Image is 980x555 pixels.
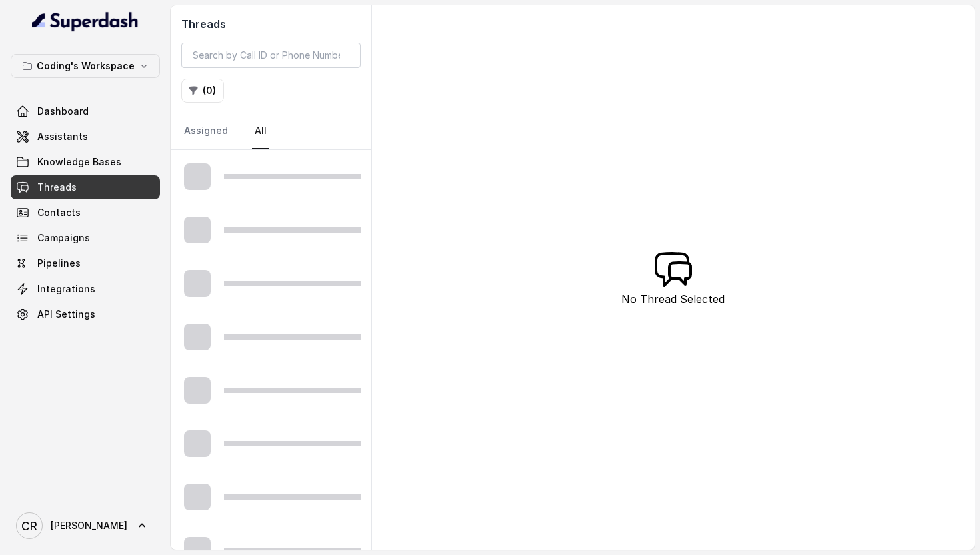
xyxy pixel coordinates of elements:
button: Coding's Workspace [11,54,160,78]
nav: Tabs [181,113,361,149]
a: Assistants [11,125,160,149]
input: Search by Call ID or Phone Number [181,43,361,68]
span: Assistants [37,130,88,143]
a: Assigned [181,113,231,149]
a: Campaigns [11,226,160,250]
span: Campaigns [37,231,90,245]
p: Coding's Workspace [37,58,135,74]
a: Threads [11,175,160,199]
a: Knowledge Bases [11,150,160,174]
img: light.svg [32,11,139,32]
a: Contacts [11,201,160,225]
span: API Settings [37,308,95,321]
span: Threads [37,181,77,194]
h2: Threads [181,16,361,32]
span: Pipelines [37,257,81,270]
a: All [252,113,269,149]
a: Pipelines [11,251,160,275]
p: No Thread Selected [621,291,725,307]
button: (0) [181,79,224,103]
span: [PERSON_NAME] [51,519,127,532]
span: Knowledge Bases [37,155,121,169]
a: Integrations [11,277,160,301]
a: Dashboard [11,99,160,123]
span: Dashboard [37,105,89,118]
span: Contacts [37,206,81,219]
span: Integrations [37,282,95,296]
text: CR [21,519,37,533]
a: API Settings [11,302,160,326]
a: [PERSON_NAME] [11,507,160,544]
